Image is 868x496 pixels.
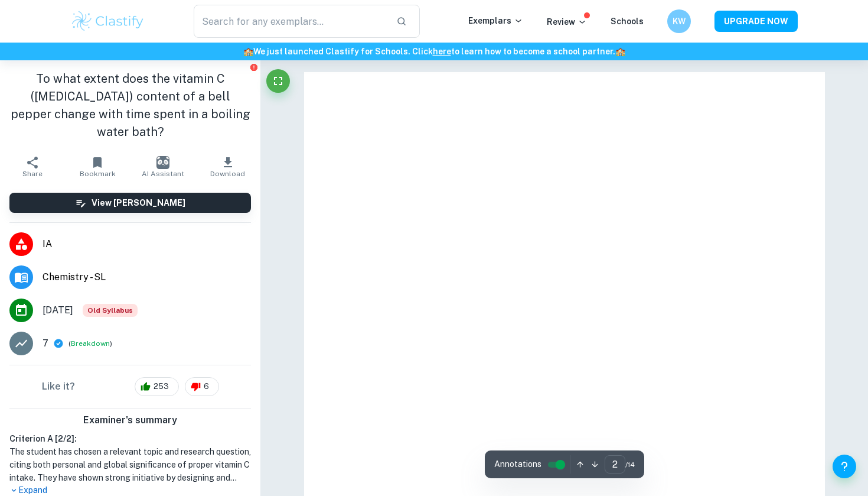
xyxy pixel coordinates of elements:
[43,303,73,317] span: [DATE]
[156,156,169,169] img: AI Assistant
[43,336,48,351] p: 7
[9,432,251,445] h6: Criterion A [ 2 / 2 ]:
[22,170,43,178] span: Share
[243,47,253,56] span: 🏫
[9,193,251,213] button: View [PERSON_NAME]
[83,304,138,317] span: Old Syllabus
[210,170,245,178] span: Download
[80,170,116,178] span: Bookmark
[2,45,866,58] h6: We just launched Clastify for Schools. Click to learn how to become a school partner.
[9,445,251,484] h1: The student has chosen a relevant topic and research question, citing both personal and global si...
[266,69,290,93] button: Fullscreen
[68,338,112,349] span: ( )
[9,70,251,141] h1: To what extent does the vitamin C ([MEDICAL_DATA]) content of a bell pepper change with time spen...
[615,47,625,56] span: 🏫
[625,459,635,470] span: / 14
[547,15,587,28] p: Review
[673,15,686,28] h6: KW
[667,9,691,33] button: KW
[65,150,130,183] button: Bookmark
[43,270,251,284] span: Chemistry - SL
[185,377,219,396] div: 6
[142,170,184,178] span: AI Assistant
[83,304,138,317] div: Starting from the May 2025 session, the Chemistry IA requirements have changed. It's OK to refer ...
[194,5,387,38] input: Search for any exemplars...
[433,47,451,56] a: here
[92,196,185,209] h6: View [PERSON_NAME]
[197,381,216,393] span: 6
[42,380,75,394] h6: Like it?
[611,17,644,26] a: Schools
[70,9,145,33] img: Clastify logo
[195,150,260,183] button: Download
[130,150,195,183] button: AI Assistant
[135,377,179,396] div: 253
[249,63,258,72] button: Report issue
[147,381,175,393] span: 253
[468,14,523,27] p: Exemplars
[43,237,251,251] span: IA
[5,413,256,427] h6: Examiner's summary
[833,455,856,478] button: Help and Feedback
[714,11,798,32] button: UPGRADE NOW
[71,338,110,349] button: Breakdown
[494,458,541,471] span: Annotations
